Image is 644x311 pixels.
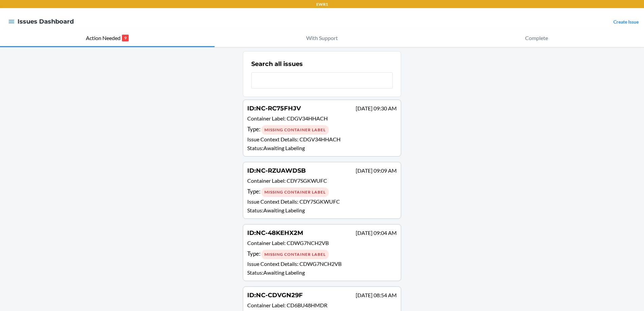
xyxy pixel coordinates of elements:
[429,30,644,47] button: Complete
[613,19,639,25] a: Create Issue
[256,167,306,174] span: NC-RZUAWDSB
[247,249,397,259] div: Type :
[247,125,397,135] div: Type :
[247,166,306,175] h4: ID :
[299,261,342,267] span: CDWG7NCH2VB
[356,291,397,299] p: [DATE] 08:54 AM
[256,229,303,237] span: NC-48KEHX2M
[356,104,397,112] p: [DATE] 09:30 AM
[243,224,401,281] a: ID:NC-48KEHX2M[DATE] 09:04 AMContainer Label: CDWG7NCH2VBType: Missing Container LabelIssue Conte...
[247,198,397,206] p: Issue Context Details :
[256,291,303,299] span: NC-CDVGN29F
[247,269,397,277] p: Status : Awaiting Labeling
[525,34,548,42] p: Complete
[247,187,397,197] div: Type :
[247,260,397,268] p: Issue Context Details :
[18,17,74,26] h4: Issues Dashboard
[356,167,397,175] p: [DATE] 09:09 AM
[247,177,397,186] p: Container Label :
[243,100,401,157] a: ID:NC-RC75FHJV[DATE] 09:30 AMContainer Label: CDGV34HHACHType: Missing Container LabelIssue Conte...
[215,30,429,47] button: With Support
[287,177,327,184] span: CDY7SGKWUFC
[261,187,329,197] div: Missing Container Label
[356,229,397,237] p: [DATE] 09:04 AM
[299,198,340,205] span: CDY7SGKWUFC
[247,135,397,143] p: Issue Context Details :
[247,206,397,214] p: Status : Awaiting Labeling
[247,114,397,124] p: Container Label :
[247,229,303,237] h4: ID :
[247,301,397,311] p: Container Label :
[261,250,329,259] div: Missing Container Label
[306,34,338,42] p: With Support
[243,162,401,219] a: ID:NC-RZUAWDSB[DATE] 09:09 AMContainer Label: CDY7SGKWUFCType: Missing Container LabelIssue Conte...
[247,144,397,152] p: Status : Awaiting Labeling
[122,35,129,41] p: 9
[316,1,328,7] p: EWR1
[86,34,121,42] p: Action Needed
[287,240,329,246] span: CDWG7NCH2VB
[247,239,397,249] p: Container Label :
[287,115,328,122] span: CDGV34HHACH
[251,60,303,68] h2: Search all issues
[256,105,301,112] span: NC-RC75FHJV
[299,136,341,142] span: CDGV34HHACH
[247,104,301,113] h4: ID :
[287,302,327,308] span: CD6BU48HMDR
[247,291,303,300] h4: ID :
[261,125,329,135] div: Missing Container Label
